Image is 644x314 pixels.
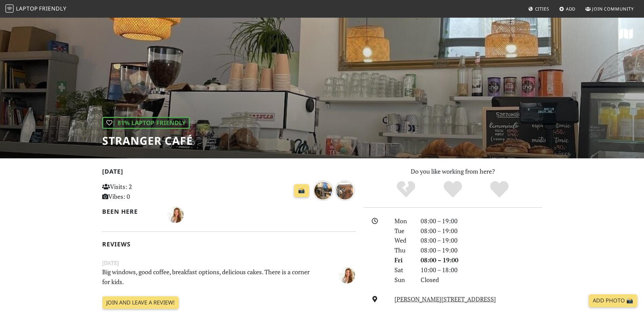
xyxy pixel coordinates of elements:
[535,6,549,12] span: Cities
[335,180,355,201] img: 12 months ago
[417,235,546,245] div: 08:00 – 19:00
[39,5,66,12] span: Friendly
[102,117,190,129] div: | 81% Laptop Friendly
[102,241,355,248] h2: Reviews
[339,267,355,283] img: 5654-kata.jpg
[390,226,416,236] div: Tue
[390,265,416,275] div: Sat
[98,267,316,287] p: Big windows, good coffee, breakfast options, delicious cakes. There is a corner for kids.
[476,180,523,199] div: Definitely!
[417,226,546,236] div: 08:00 – 19:00
[383,180,429,199] div: No
[102,168,355,178] h2: [DATE]
[339,270,355,278] span: Katalin Kiss
[394,295,496,303] a: [PERSON_NAME][STREET_ADDRESS]
[526,3,552,15] a: Cities
[5,3,67,15] a: LaptopFriendly LaptopFriendly
[390,255,416,265] div: Fri
[417,245,546,255] div: 08:00 – 19:00
[583,3,637,15] a: Join Community
[417,216,546,226] div: 08:00 – 19:00
[335,186,355,194] a: 12 months ago
[167,207,184,223] img: 5654-kata.jpg
[417,255,546,265] div: 08:00 – 19:00
[102,134,193,147] h1: Stranger Café
[417,265,546,275] div: 10:00 – 18:00
[294,184,309,197] a: 📸
[556,3,578,15] a: Add
[98,259,360,267] small: [DATE]
[102,296,179,309] a: Join and leave a review!
[429,180,476,199] div: Yes
[16,5,38,12] span: Laptop
[390,275,416,285] div: Sun
[102,208,160,215] h2: Been here
[313,186,335,194] a: 12 months ago
[589,294,637,307] a: Add Photo 📸
[102,182,181,202] p: Visits: 2 Vibes: 0
[313,180,333,201] img: 12 months ago
[390,245,416,255] div: Thu
[390,235,416,245] div: Wed
[592,6,634,12] span: Join Community
[566,6,576,12] span: Add
[390,216,416,226] div: Mon
[364,167,542,176] p: Do you like working from here?
[5,4,14,13] img: LaptopFriendly
[167,210,184,218] span: Katalin Kiss
[417,275,546,285] div: Closed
